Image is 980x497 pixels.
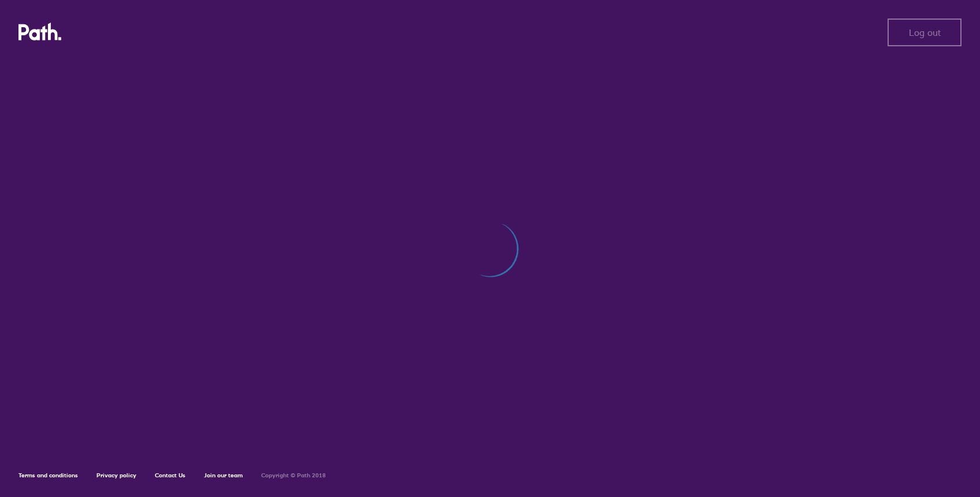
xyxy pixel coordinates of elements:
[96,472,136,479] a: Privacy policy
[888,19,962,46] button: Log out
[18,472,78,479] a: Terms and conditions
[909,27,941,38] span: Log out
[155,472,185,479] a: Contact Us
[261,472,326,479] h6: Copyright © Path 2018
[204,472,243,479] a: Join our team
